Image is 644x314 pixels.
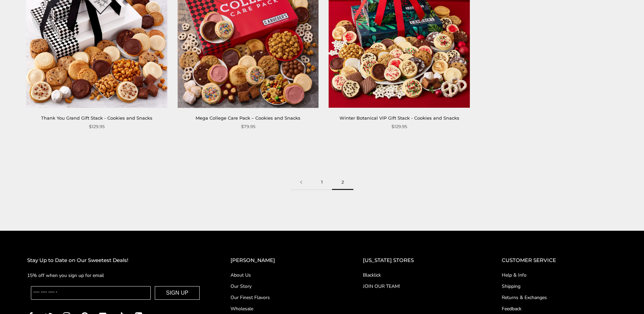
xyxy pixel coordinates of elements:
span: 2 [332,175,353,190]
a: Mega College Care Pack – Cookies and Snacks [196,115,300,121]
a: JOIN OUR TEAM! [363,283,475,290]
a: Winter Botanical VIP Gift Stack - Cookies and Snacks [339,115,459,121]
h2: [US_STATE] STORES [363,256,475,265]
a: Returns & Exchanges [502,294,617,301]
a: About Us [231,272,336,279]
a: Wholesale [231,305,336,312]
a: Thank You Grand Gift Stack - Cookies and Snacks [41,115,152,121]
p: 15% off when you sign up for email [27,272,203,279]
button: SIGN UP [155,286,200,300]
a: Our Story [231,283,336,290]
h2: Stay Up to Date on Our Sweetest Deals! [27,256,203,265]
h2: CUSTOMER SERVICE [502,256,617,265]
a: 1 [312,175,332,190]
iframe: Sign Up via Text for Offers [5,288,70,309]
a: Feedback [502,305,617,312]
a: Shipping [502,283,617,290]
a: Blacklick [363,272,475,279]
span: $129.95 [391,123,407,130]
span: $79.95 [241,123,255,130]
span: $129.95 [89,123,105,130]
a: Our Finest Flavors [231,294,336,301]
a: Previous page [291,175,312,190]
a: Help & Info [502,272,617,279]
input: Enter your email [31,286,151,300]
h2: [PERSON_NAME] [231,256,336,265]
